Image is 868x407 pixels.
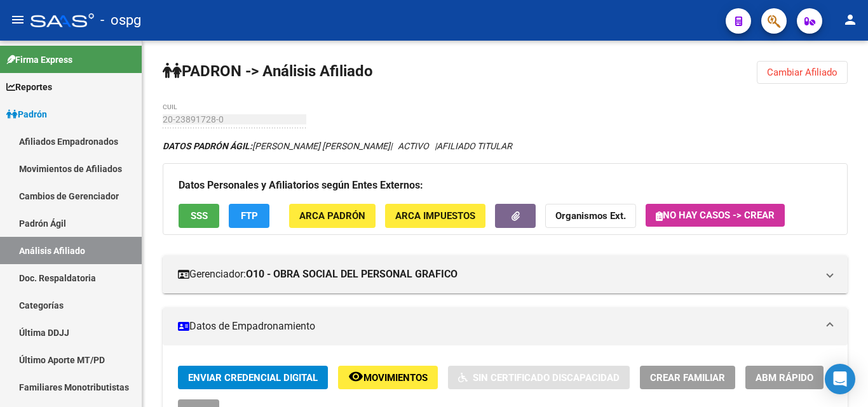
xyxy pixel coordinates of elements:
[363,372,428,384] span: Movimientos
[178,366,328,389] button: Enviar Credencial Digital
[6,53,72,67] span: Firma Express
[163,141,390,151] span: [PERSON_NAME] [PERSON_NAME]
[178,319,817,333] mat-panel-title: Datos de Empadronamiento
[646,204,785,227] button: No hay casos -> Crear
[767,67,837,78] span: Cambiar Afiliado
[191,211,208,222] span: SSS
[6,107,47,121] span: Padrón
[163,141,512,151] i: | ACTIVO |
[179,177,832,194] h3: Datos Personales y Afiliatorios según Entes Externos:
[163,255,848,293] mat-expansion-panel-header: Gerenciador:O10 - OBRA SOCIAL DEL PERSONAL GRAFICO
[338,366,438,389] button: Movimientos
[163,62,373,80] strong: PADRON -> Análisis Afiliado
[246,267,458,281] strong: O10 - OBRA SOCIAL DEL PERSONAL GRAFICO
[757,61,848,84] button: Cambiar Afiliado
[163,307,848,345] mat-expansion-panel-header: Datos de Empadronamiento
[843,12,858,27] mat-icon: person
[650,372,725,384] span: Crear Familiar
[100,6,141,34] span: - ospg
[385,204,485,227] button: ARCA Impuestos
[10,12,25,27] mat-icon: menu
[241,211,258,222] span: FTP
[163,141,252,151] strong: DATOS PADRÓN ÁGIL:
[545,204,636,227] button: Organismos Ext.
[299,211,365,222] span: ARCA Padrón
[6,80,52,94] span: Reportes
[745,366,824,389] button: ABM Rápido
[473,372,620,384] span: Sin Certificado Discapacidad
[178,267,817,281] mat-panel-title: Gerenciador:
[229,204,269,227] button: FTP
[348,369,363,384] mat-icon: remove_red_eye
[656,210,775,221] span: No hay casos -> Crear
[395,211,475,222] span: ARCA Impuestos
[640,366,735,389] button: Crear Familiar
[437,141,512,151] span: AFILIADO TITULAR
[825,364,855,394] div: Open Intercom Messenger
[188,372,318,384] span: Enviar Credencial Digital
[289,204,376,227] button: ARCA Padrón
[555,211,626,222] strong: Organismos Ext.
[448,366,630,389] button: Sin Certificado Discapacidad
[179,204,219,227] button: SSS
[756,372,813,384] span: ABM Rápido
